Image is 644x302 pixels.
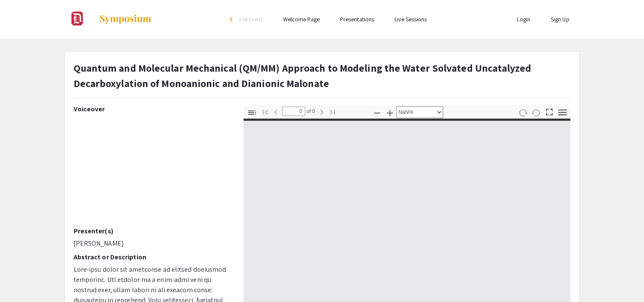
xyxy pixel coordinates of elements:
a: Welcome Page [283,15,320,23]
button: Rotate Counterclockwise [529,106,543,119]
h2: Abstract or Description [74,253,231,261]
button: Next Page [315,105,329,118]
iframe: URSS Poster Presentation [74,116,231,227]
p: [PERSON_NAME] [74,238,231,249]
img: Undergraduate Research & Scholarship Symposium [65,9,90,30]
strong: Quantum and Molecular Mechanical (QM/MM) Approach to Modeling the Water Solvated Uncatalyzed Deca... [74,61,531,90]
a: Live Sessions [395,15,427,23]
a: Sign Up [551,15,570,23]
button: Toggle Sidebar [245,106,259,119]
div: arrow_back_ios [230,17,235,22]
button: Zoom Out [370,106,384,119]
button: Zoom In [383,106,397,119]
span: of 0 [305,107,315,116]
button: Tools [555,106,570,119]
iframe: Chat [6,264,36,296]
a: Presentations [340,15,374,23]
a: Undergraduate Research & Scholarship Symposium [65,9,152,30]
h2: Presenter(s) [74,227,231,235]
input: Page [282,107,305,116]
button: Switch to Presentation Mode [542,105,556,117]
button: Go to Last Page [325,105,340,118]
button: Previous Page [269,105,283,118]
img: Symposium by ForagerOne [99,14,152,24]
span: Exit Event [239,15,263,23]
button: Rotate Clockwise [515,106,530,119]
a: Login [517,15,530,23]
button: Go to First Page [258,105,272,118]
select: Zoom [396,106,443,118]
h2: Voiceover [74,105,231,113]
